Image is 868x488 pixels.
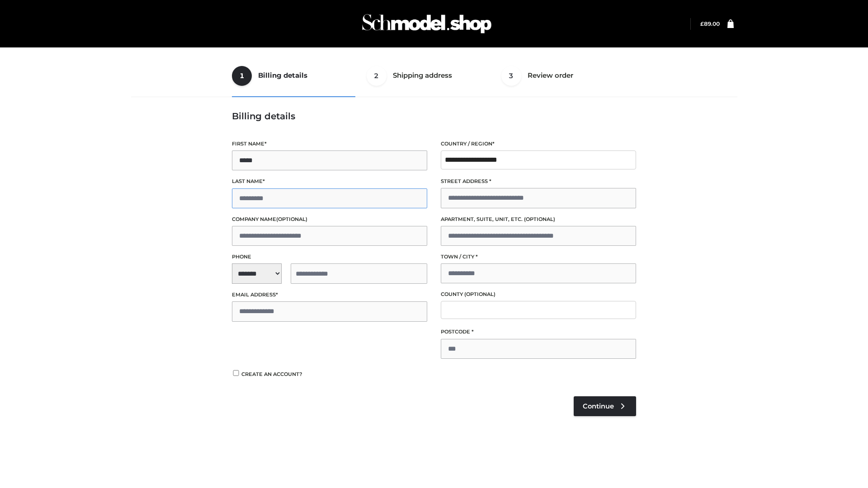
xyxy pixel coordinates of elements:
label: Street address [441,177,636,186]
label: Apartment, suite, unit, etc. [441,215,636,224]
span: Continue [583,402,614,410]
bdi: 89.00 [700,20,720,27]
label: Postcode [441,328,636,336]
span: Create an account? [241,371,302,377]
label: Company name [232,215,427,224]
span: (optional) [276,216,307,222]
label: Email address [232,291,427,299]
a: Continue [574,396,636,416]
label: Town / City [441,253,636,261]
label: First name [232,140,427,148]
span: (optional) [464,291,495,297]
label: County [441,290,636,299]
label: Phone [232,253,427,261]
h3: Billing details [232,111,636,122]
label: Last name [232,177,427,186]
a: £89.00 [700,20,720,27]
label: Country / Region [441,140,636,148]
span: £ [700,20,704,27]
span: (optional) [524,216,555,222]
img: Schmodel Admin 964 [359,6,495,42]
input: Create an account? [232,370,240,376]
